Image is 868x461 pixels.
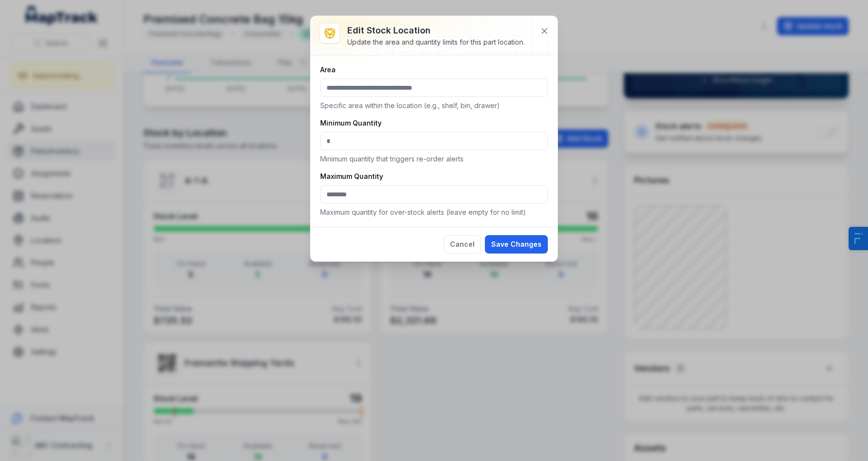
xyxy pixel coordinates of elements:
[485,235,548,254] button: Save Changes
[320,65,336,75] label: Area
[320,132,548,150] input: :r36:-form-item-label
[320,118,382,128] label: Minimum Quantity
[320,207,548,217] p: Maximum quantity for over-stock alerts (leave empty for no limit)
[320,172,383,181] label: Maximum Quantity
[444,235,481,254] button: Cancel
[320,185,548,204] input: :r37:-form-item-label
[320,79,548,97] input: :r35:-form-item-label
[320,154,548,164] p: Minimum quantity that triggers re-order alerts
[320,101,548,111] p: Specific area within the location (e.g., shelf, bin, drawer)
[347,24,525,37] h3: Edit stock location
[347,37,525,47] div: Update the area and quantity limits for this part location.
